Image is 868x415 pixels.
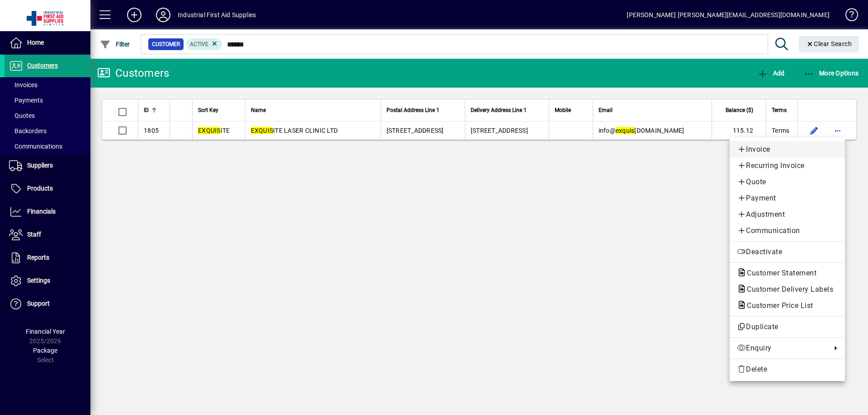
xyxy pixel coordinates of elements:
span: Customer Statement [737,269,821,277]
span: Quote [737,177,838,187]
span: Payment [737,193,838,204]
span: Duplicate [737,322,838,332]
span: Invoice [737,144,838,155]
span: Recurring Invoice [737,160,838,171]
button: Deactivate customer [730,244,845,260]
span: Delete [737,364,838,375]
span: Customer Delivery Labels [737,285,838,294]
span: Enquiry [737,343,827,354]
span: Deactivate [737,247,838,257]
span: Communication [737,225,838,236]
span: Customer Price List [737,301,818,310]
span: Adjustment [737,209,838,220]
